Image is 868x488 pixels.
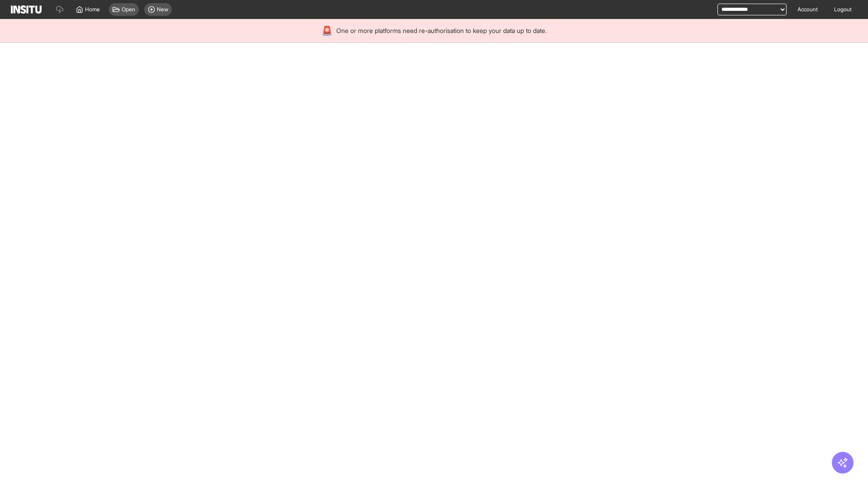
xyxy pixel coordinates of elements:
[321,24,333,37] div: 🚨
[336,26,547,35] span: One or more platforms need re-authorisation to keep your data up to date.
[11,5,42,14] img: Logo
[122,6,135,13] span: Open
[157,6,168,13] span: New
[85,6,100,13] span: Home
